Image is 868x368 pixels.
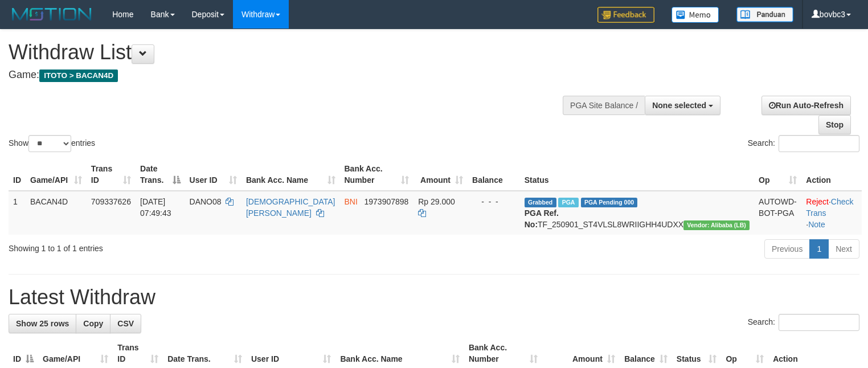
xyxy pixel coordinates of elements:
img: Feedback.jpg [597,7,654,23]
td: BACAN4D [26,191,87,235]
a: Reject [806,197,829,206]
div: - - - [472,196,515,207]
span: Marked by bovbc3 [558,198,578,207]
span: Rp 29.000 [418,197,455,206]
span: Grabbed [525,198,556,207]
span: None selected [652,101,706,110]
td: AUTOWD-BOT-PGA [754,191,801,235]
th: Bank Acc. Name: activate to sort column ascending [241,158,340,191]
input: Search: [779,135,859,152]
td: · · [801,191,862,235]
th: Status [520,158,754,191]
a: Stop [818,115,851,134]
td: 1 [9,191,26,235]
a: Copy [76,314,110,333]
th: Game/API: activate to sort column ascending [26,158,87,191]
b: PGA Ref. No: [525,208,559,229]
span: ITOTO > BACAN4D [39,69,118,82]
a: Show 25 rows [9,314,76,333]
a: Note [808,220,825,229]
td: TF_250901_ST4VLSL8WRIIGHH4UDXX [520,191,754,235]
button: None selected [645,96,720,115]
span: Copy 1973907898 to clipboard [365,197,409,206]
span: Copy [83,319,103,328]
select: Showentries [28,135,71,152]
span: PGA Pending [581,198,638,207]
img: panduan.png [736,7,793,22]
a: 1 [809,239,829,259]
label: Show entries [9,135,95,152]
th: Amount: activate to sort column ascending [413,158,468,191]
th: Date Trans.: activate to sort column descending [136,158,185,191]
input: Search: [779,314,859,331]
h1: Withdraw List [9,41,567,64]
th: User ID: activate to sort column ascending [185,158,241,191]
div: Showing 1 to 1 of 1 entries [9,238,353,254]
a: [DEMOGRAPHIC_DATA][PERSON_NAME] [246,197,335,218]
span: 709337626 [91,197,131,206]
th: ID [9,158,26,191]
div: PGA Site Balance / [563,96,645,115]
label: Search: [748,135,859,152]
span: Vendor URL: https://dashboard.q2checkout.com/secure [683,220,750,230]
th: Action [801,158,862,191]
a: Run Auto-Refresh [761,96,851,115]
span: BNI [345,197,358,206]
th: Op: activate to sort column ascending [754,158,801,191]
a: CSV [110,314,141,333]
h1: Latest Withdraw [9,286,859,309]
a: Next [828,239,859,259]
label: Search: [748,314,859,331]
span: CSV [117,319,134,328]
span: Show 25 rows [16,319,69,328]
a: Check Trans [806,197,853,218]
img: MOTION_logo.png [9,6,95,23]
th: Balance [468,158,520,191]
th: Bank Acc. Number: activate to sort column ascending [340,158,414,191]
span: [DATE] 07:49:43 [140,197,171,218]
th: Trans ID: activate to sort column ascending [87,158,136,191]
a: Previous [764,239,810,259]
span: DANO08 [190,197,222,206]
h4: Game: [9,69,567,81]
img: Button%20Memo.svg [672,7,719,23]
